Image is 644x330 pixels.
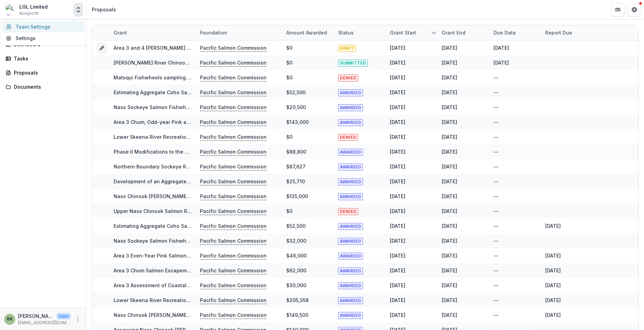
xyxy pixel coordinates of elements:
[493,104,498,111] div: --
[200,222,267,230] p: Pacific Salmon Commission
[390,297,405,304] div: [DATE]
[200,44,267,52] p: Pacific Salmon Commission
[545,297,561,303] a: [DATE]
[114,178,398,184] a: Development of an Aggregate Escapement Goal for Nass Chinook Salmon: Technical Data Compilation [...
[286,44,292,51] div: $0
[390,44,405,51] div: [DATE]
[57,313,71,319] p: User
[200,59,267,67] p: Pacific Salmon Commission
[431,30,437,36] svg: sorted descending
[438,29,470,36] div: Grant end
[493,222,498,230] div: --
[200,133,267,141] p: Pacific Salmon Commission
[338,223,363,230] span: AWARDED
[200,193,267,200] p: Pacific Salmon Commission
[286,311,308,319] div: $149,500
[390,178,405,185] div: [DATE]
[200,74,267,81] p: Pacific Salmon Commission
[200,89,267,96] p: Pacific Salmon Commission
[286,222,306,230] div: $52,500
[109,25,196,40] div: Grant
[541,25,593,40] div: Report Due
[493,178,498,185] div: --
[286,178,305,185] div: $25,710
[386,29,420,36] div: Grant start
[442,148,457,155] div: [DATE]
[282,29,331,36] div: Amount awarded
[390,133,405,140] div: [DATE]
[493,148,498,155] div: --
[338,312,363,319] span: AWARDED
[493,297,498,304] div: --
[390,282,405,289] div: [DATE]
[18,320,71,326] p: [EMAIL_ADDRESS][DOMAIN_NAME]
[338,75,358,81] span: DENIED
[200,118,267,126] p: Pacific Salmon Commission
[442,237,457,244] div: [DATE]
[114,45,218,51] a: Area 3 and 4 [PERSON_NAME] Survey, 2026
[286,118,309,126] div: $143,000
[114,253,252,259] a: Area 3 Even-Year Pink Salmon Escapement Surveys 2024
[442,178,457,185] div: [DATE]
[545,312,561,318] a: [DATE]
[96,42,107,54] button: Grant 494e0a96-c7b8-47e6-acd8-4c4b43ce8d20
[493,74,498,81] div: --
[114,119,279,125] a: Area 3 Chum, Odd-year Pink and Chinook Escapement Surveys 2025
[7,317,12,321] div: Bob Bocking
[200,267,267,274] p: Pacific Salmon Commission
[493,282,498,289] div: --
[442,44,457,51] div: [DATE]
[286,193,308,200] div: $135,000
[19,10,39,17] span: Nonprofit
[114,238,273,244] a: Nass Sockeye Salmon Fishwheel DNA and Fecundity Project 2024
[200,237,267,245] p: Pacific Salmon Commission
[493,89,498,96] div: --
[390,118,405,126] div: [DATE]
[338,282,363,289] span: AWARDED
[442,74,457,81] div: [DATE]
[286,59,292,66] div: $0
[442,252,457,259] div: [DATE]
[493,118,498,126] div: --
[386,25,438,40] div: Grant start
[627,3,641,17] button: Get Help
[442,267,457,274] div: [DATE]
[200,311,267,319] p: Pacific Salmon Commission
[493,133,498,140] div: --
[114,104,249,110] a: Nass Sockeye Salmon Fishwheel Genetic Stock ID 2025
[390,252,405,259] div: [DATE]
[114,208,272,214] a: Upper Nass Chinook Salmon Radio-Tagging Project 2025 (Year 2)
[3,81,83,93] a: Documents
[338,60,368,67] span: SUBMITTED
[442,297,457,304] div: [DATE]
[92,6,116,13] div: Proposals
[442,311,457,319] div: [DATE]
[390,74,405,81] div: [DATE]
[438,25,489,40] div: Grant end
[286,74,292,81] div: $0
[196,25,282,40] div: Foundation
[338,268,363,274] span: AWARDED
[390,311,405,319] div: [DATE]
[6,4,17,15] img: LGL Limited
[286,297,309,304] div: $205,358
[442,222,457,230] div: [DATE]
[442,163,457,170] div: [DATE]
[89,4,119,14] nav: breadcrumb
[109,29,131,36] div: Grant
[114,193,278,199] a: Nass Chinook [PERSON_NAME]-Recapture and Genetic Project 2025
[489,25,541,40] div: Due Date
[114,312,279,318] a: Nass Chinook [PERSON_NAME]-Recapture and Genetic Project 2024
[442,133,457,140] div: [DATE]
[200,207,267,215] p: Pacific Salmon Commission
[545,268,561,273] a: [DATE]
[74,315,82,323] button: More
[493,252,498,259] div: --
[286,133,292,140] div: $0
[114,149,469,155] a: Phase II Modifications to the Chum Genetic and Environmental Management Model (ChumGEM), a run re...
[390,207,405,215] div: [DATE]
[14,83,78,90] div: Documents
[114,75,505,80] a: Matsqui Fishwheels sampling size distribution for [PERSON_NAME] to assist the PSC with species co...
